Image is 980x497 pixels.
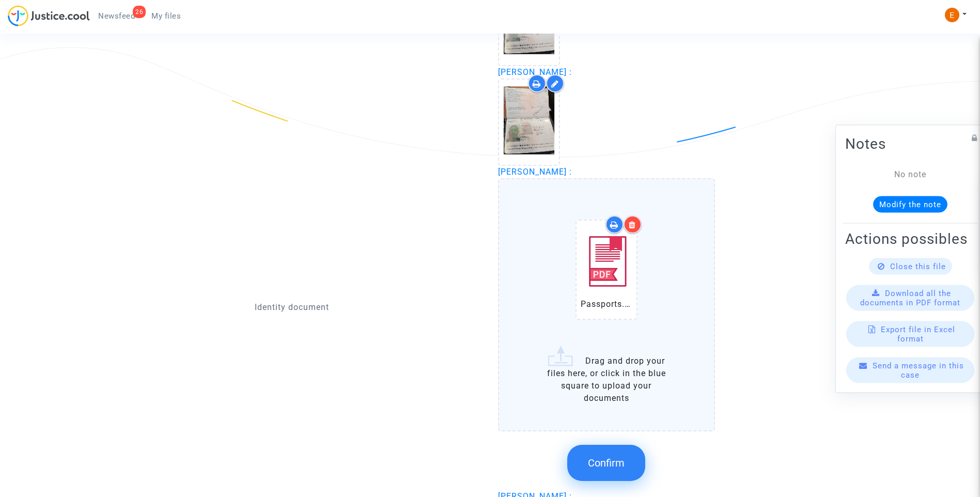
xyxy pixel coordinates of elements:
p: Identity document [255,301,483,314]
span: Export file in Excel format [881,325,955,344]
div: No note [861,168,960,181]
span: Download all the documents in PDF format [860,289,960,307]
img: ACg8ocIeiFvHKe4dA5oeRFd_CiCnuxWUEc1A2wYhRJE3TTWt=s96-c [945,8,959,22]
span: [PERSON_NAME] : [498,67,572,77]
h2: Notes [845,135,975,153]
h2: Actions possibles [845,230,975,248]
span: Close this file [890,262,946,271]
img: jc-logo.svg [8,5,90,26]
span: Send a message in this case [873,361,964,380]
button: Confirm [567,445,645,481]
span: My files [151,11,181,21]
button: Modify the note [873,196,947,213]
span: [PERSON_NAME] : [498,167,572,177]
div: 26 [133,6,146,18]
span: Confirm [588,457,625,469]
a: 26Newsfeed [90,8,143,24]
a: My files [143,8,189,24]
span: Newsfeed [98,11,135,21]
